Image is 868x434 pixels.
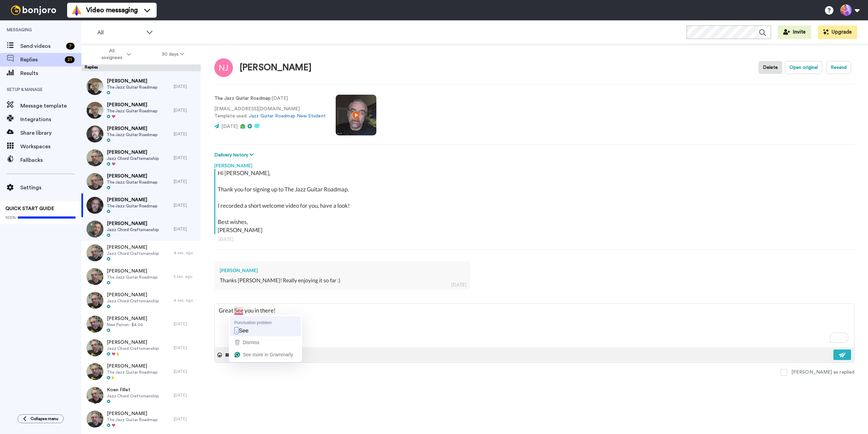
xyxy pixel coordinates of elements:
[107,220,159,227] span: [PERSON_NAME]
[71,5,82,16] img: vm-color.svg
[107,125,157,132] span: [PERSON_NAME]
[218,236,850,243] div: [DATE]
[174,369,197,374] div: [DATE]
[20,69,81,77] span: Results
[758,61,782,74] button: Delete
[174,250,197,256] div: 4 sec. ago
[20,56,62,64] span: Replies
[81,98,201,122] a: [PERSON_NAME]The Jazz Guitar Roadmap[DATE]
[220,267,465,274] div: [PERSON_NAME]
[791,369,854,376] div: [PERSON_NAME] as replied
[107,78,157,84] span: [PERSON_NAME]
[86,339,103,356] img: 6f520c39-6a82-471a-a9ff-ca3360f816ff-thumb.jpg
[220,277,465,284] div: Thanks [PERSON_NAME]! Really enjoying it so far :)
[81,64,201,71] div: Replies
[66,43,75,50] div: 7
[826,61,851,74] button: Resend
[174,416,197,422] div: [DATE]
[107,227,159,232] span: Jazz Chord Craftsmanship
[107,298,159,304] span: Jazz Chord Craftsmanship
[225,350,266,360] button: Reply by Video
[107,203,157,209] span: The Jazz Guitar Roadmap
[65,56,75,63] div: 21
[839,352,846,358] img: send-white.svg
[8,5,59,15] img: bj-logo-header-white.svg
[86,244,103,261] img: 1e09f1b9-8389-4021-9146-d25a99fa12dd-thumb.jpg
[146,48,200,60] button: 30 days
[20,143,81,151] span: Workspaces
[86,221,103,238] img: 03a30d6a-4cbe-457f-9876-41c432f16af2-thumb.jpg
[107,363,157,370] span: [PERSON_NAME]
[81,241,201,265] a: [PERSON_NAME]Jazz Chord Craftsmanship4 sec. ago
[81,193,201,217] a: [PERSON_NAME]The Jazz Guitar Roadmap[DATE]
[174,203,197,208] div: [DATE]
[81,146,201,170] a: [PERSON_NAME]Jazz Chord Craftsmanship[DATE]
[107,291,159,298] span: [PERSON_NAME]
[214,106,325,120] p: [EMAIL_ADDRESS][DOMAIN_NAME] Template used:
[174,274,197,279] div: 5 sec. ago
[174,131,197,137] div: [DATE]
[218,169,853,234] div: Hi [PERSON_NAME], Thank you for signing up to The Jazz Guitar Roadmap. I recorded a short welcome...
[86,387,103,404] img: 28efe55f-db78-4112-8cfa-96262aa42a0c-thumb.jpg
[86,292,103,309] img: 660d2de3-ac78-4ba9-a385-e677c44ee540-thumb.jpg
[81,407,201,431] a: [PERSON_NAME]The Jazz Guitar Roadmap[DATE]
[214,159,854,169] div: [PERSON_NAME]
[818,25,857,39] button: Upgrade
[20,102,81,110] span: Message template
[81,383,201,407] a: Koen FilletJazz Chord Craftsmanship[DATE]
[107,196,157,203] span: [PERSON_NAME]
[451,281,466,288] div: [DATE]
[778,25,811,39] button: Invite
[20,42,63,50] span: Send videos
[86,411,103,428] img: a9ca74bb-c301-4632-9291-ec8aaedcbecd-thumb.jpg
[214,151,256,159] button: Delivery history
[107,244,159,251] span: [PERSON_NAME]
[20,115,81,124] span: Integrations
[107,386,159,393] span: Koen Fillet
[81,360,201,383] a: [PERSON_NAME]The Jazz Guitar Roadmap[DATE]
[5,206,54,211] span: QUICK START GUIDE
[31,416,58,421] span: Collapse menu
[107,156,159,161] span: Jazz Chord Craftsmanship
[221,124,238,129] span: [DATE]
[107,108,157,114] span: The Jazz Guitar Roadmap
[174,321,197,327] div: [DATE]
[86,268,103,285] img: f39d9172-684c-4d5a-81d6-0259aebc2722-thumb.jpg
[174,108,197,113] div: [DATE]
[98,48,125,61] span: All assignees
[81,170,201,193] a: [PERSON_NAME]The Jazz Guitar Roadmap[DATE]
[86,316,103,333] img: 0fc14b44-553d-4dea-9aec-61383490a6b5-thumb.jpg
[81,265,201,288] a: [PERSON_NAME]The Jazz Guitar Roadmap5 sec. ago
[107,173,157,180] span: [PERSON_NAME]
[174,84,197,89] div: [DATE]
[174,393,197,398] div: [DATE]
[107,322,147,327] span: New Patron - $4.00
[174,226,197,232] div: [DATE]
[240,63,312,73] div: [PERSON_NAME]
[81,336,201,360] a: [PERSON_NAME]Jazz Chord Craftsmanship[DATE]
[215,304,854,347] textarea: To enrich screen reader interactions, please activate Accessibility in Grammarly extension settings
[107,84,157,90] span: The Jazz Guitar Roadmap
[107,251,159,256] span: Jazz Chord Craftsmanship
[86,363,103,380] img: 82944713-913a-4563-8c18-378aecf15691-thumb.jpg
[107,268,157,275] span: [PERSON_NAME]
[83,45,146,64] button: All assignees
[107,346,159,351] span: Jazz Chord Craftsmanship
[107,180,157,185] span: The Jazz Guitar Roadmap
[86,126,103,143] img: abf21b93-8827-40ce-ae08-89a2e40741fd-thumb.jpg
[81,312,201,336] a: [PERSON_NAME]New Patron - $4.00[DATE]
[174,298,197,303] div: 4 sec. ago
[97,29,143,37] span: All
[107,149,159,156] span: [PERSON_NAME]
[107,132,157,137] span: The Jazz Guitar Roadmap
[86,149,103,166] img: 938ca259-4249-4cc0-980e-2a15b856c246-thumb.jpg
[5,215,16,220] span: 100%
[174,179,197,184] div: [DATE]
[107,275,157,280] span: The Jazz Guitar Roadmap
[81,75,201,98] a: [PERSON_NAME]The Jazz Guitar Roadmap[DATE]
[81,122,201,146] a: [PERSON_NAME]The Jazz Guitar Roadmap[DATE]
[214,58,233,77] img: Image of Neil Jackson
[214,96,271,101] strong: The Jazz Guitar Roadmap
[107,370,157,375] span: The Jazz Guitar Roadmap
